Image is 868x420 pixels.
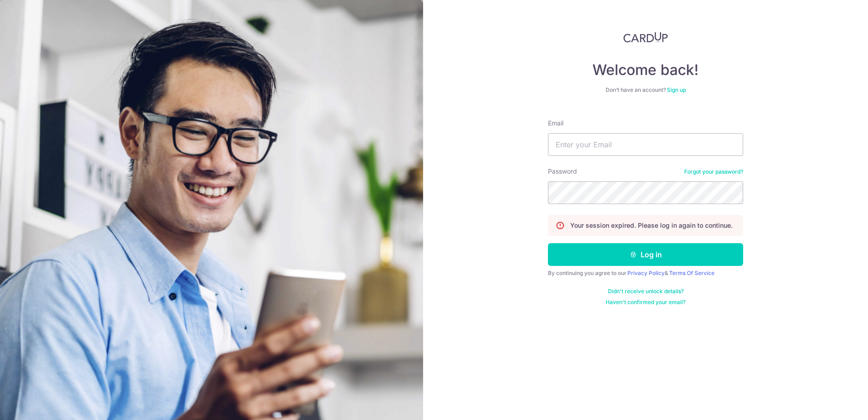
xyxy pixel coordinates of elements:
[627,270,665,276] a: Privacy Policy
[623,32,668,43] img: CardUp Logo
[669,270,715,276] a: Terms Of Service
[570,221,733,230] p: Your session expired. Please log in again to continue.
[608,288,684,295] a: Didn't receive unlock details?
[548,167,577,176] label: Password
[684,168,743,175] a: Forgot your password?
[548,119,563,128] label: Email
[548,86,743,94] div: Don’t have an account?
[548,61,743,79] h4: Welcome back!
[548,133,743,156] input: Enter your Email
[548,243,743,266] button: Log in
[606,299,686,306] a: Haven't confirmed your email?
[667,86,686,93] a: Sign up
[548,270,743,277] div: By continuing you agree to our &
